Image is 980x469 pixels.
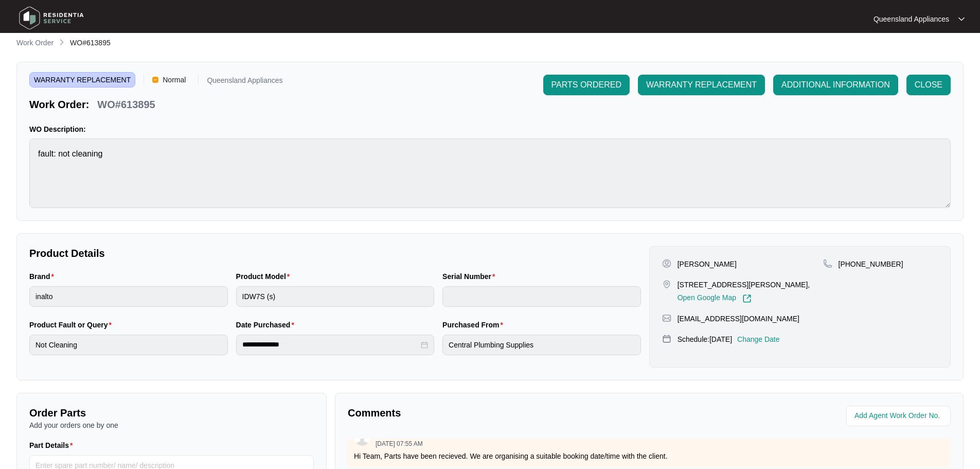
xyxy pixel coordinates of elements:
[543,75,630,95] button: PARTS ORDERED
[442,320,507,330] label: Purchased From
[14,38,56,49] a: Work Order
[781,79,890,91] span: ADDITIONAL INFORMATION
[376,441,423,447] p: [DATE] 07:55 AM
[678,294,752,303] a: Open Google Map
[15,3,87,33] img: residentia service logo
[662,334,671,343] img: map-pin
[152,77,158,83] img: Vercel Logo
[29,286,228,307] input: Brand
[742,294,752,303] img: Link-External
[16,38,54,48] p: Work Order
[958,16,965,22] img: dropdown arrow
[29,440,77,450] label: Part Details
[551,79,621,91] span: PARTS ORDERED
[678,314,799,324] p: [EMAIL_ADDRESS][DOMAIN_NAME]
[158,72,190,88] span: Normal
[29,72,135,88] span: WARRANTY REPLACEMENT
[638,75,765,95] button: WARRANTY REPLACEMENT
[242,339,419,350] input: Date Purchased
[874,14,949,24] p: Queensland Appliances
[29,138,951,208] textarea: fault: not cleaning
[207,77,282,88] p: Queensland Appliances
[442,335,641,355] input: Purchased From
[29,246,641,260] p: Product Details
[662,259,671,268] img: user-pin
[354,451,945,461] p: Hi Team, Parts have been recieved. We are organising a suitable booking date/time with the client.
[97,97,155,112] p: WO#613895
[442,271,499,282] label: Serial Number
[58,38,66,46] img: chevron-right
[839,259,903,269] p: [PHONE_NUMBER]
[662,280,671,289] img: map-pin
[773,75,898,95] button: ADDITIONAL INFORMATION
[236,286,435,307] input: Product Model
[678,334,732,344] p: Schedule: [DATE]
[646,79,757,91] span: WARRANTY REPLACEMENT
[29,97,89,112] p: Work Order:
[823,259,832,268] img: map-pin
[348,406,642,420] p: Comments
[29,271,58,282] label: Brand
[236,320,298,330] label: Date Purchased
[906,75,951,95] button: CLOSE
[678,259,737,269] p: [PERSON_NAME]
[854,410,945,422] input: Add Agent Work Order No.
[29,335,228,355] input: Product Fault or Query
[29,420,314,430] p: Add your orders one by one
[29,320,116,330] label: Product Fault or Query
[29,406,314,420] p: Order Parts
[915,79,942,91] span: CLOSE
[737,334,780,344] p: Change Date
[678,280,810,290] p: [STREET_ADDRESS][PERSON_NAME],
[662,314,671,323] img: map-pin
[70,39,111,47] span: WO#613895
[29,124,951,134] p: WO Description:
[442,286,641,307] input: Serial Number
[236,271,294,282] label: Product Model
